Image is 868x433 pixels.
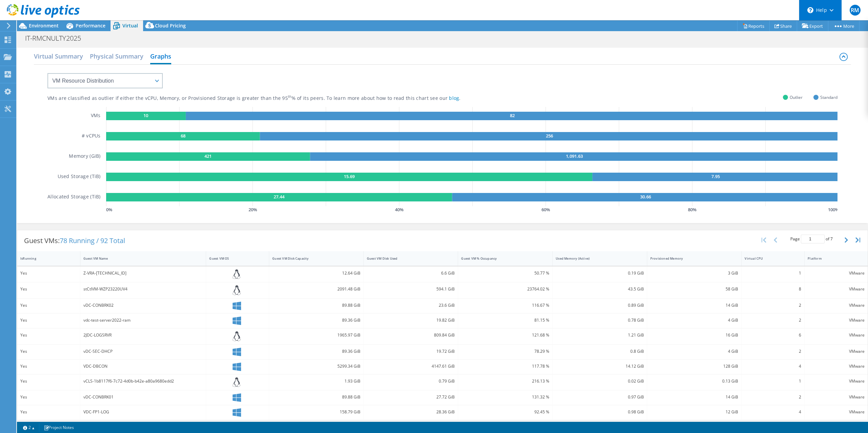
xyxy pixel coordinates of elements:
a: Reports [737,21,770,31]
div: Guest VM Disk Used [367,256,447,261]
span: 78 Running / 92 Total [60,236,125,245]
div: 89.88 GiB [272,302,360,309]
h5: VMs [91,112,101,120]
span: Standard [820,93,837,101]
text: 7.95 [711,173,720,179]
h5: # vCPUs [82,132,101,140]
div: 4 [745,408,801,416]
div: 89.36 GiB [272,317,360,324]
text: 80 % [688,207,696,213]
div: 89.36 GiB [272,348,360,355]
div: VMware [808,408,865,416]
a: 2 [18,423,39,432]
div: 4 GiB [650,317,738,324]
div: 121.68 % [461,331,549,339]
div: 1 [745,269,801,277]
svg: \n [807,7,813,13]
a: More [828,21,860,31]
div: stCtlVM-WZP23220UV4 [83,285,203,293]
div: Z-VRA-[TECHNICAL_ID] [83,269,203,277]
div: Virtual CPU [745,256,793,261]
div: VDC-DBCON [83,363,203,370]
div: VMware [808,317,865,324]
text: 82 [510,112,515,118]
div: Yes [20,377,77,385]
div: vDC-CONBRK01 [83,393,203,401]
div: 1.21 GiB [556,331,644,339]
div: vDC-CONBRK02 [83,302,203,309]
sup: th [288,94,292,99]
div: 78.29 % [461,348,549,355]
div: 19.82 GiB [367,317,455,324]
a: Export [797,21,828,31]
div: 158.79 GiB [272,408,360,416]
div: 216.13 % [461,377,549,385]
div: VMware [808,302,865,309]
text: 27.44 [274,194,285,200]
div: 0.8 GiB [556,348,644,355]
div: VMware [808,269,865,277]
text: 10 [143,112,148,118]
div: vdc-test-server2022-ram [83,317,203,324]
div: 14.12 GiB [556,363,644,370]
div: Used Memory (Active) [556,256,636,261]
span: Outlier [790,93,803,101]
div: 6.6 GiB [367,269,455,277]
div: 4 [745,363,801,370]
div: VMware [808,331,865,339]
div: vCLS-1b8117f6-7c72-4d0b-b42e-a80a9680edd2 [83,377,203,385]
div: VMware [808,377,865,385]
div: Guest VM Disk Capacity [272,256,352,261]
div: 0.78 GiB [556,317,644,324]
div: VMware [808,348,865,355]
div: 6 [745,331,801,339]
div: 12.64 GiB [272,269,360,277]
div: 23764.02 % [461,285,549,293]
div: 43.5 GiB [556,285,644,293]
svg: GaugeChartPercentageAxisTexta [106,206,837,213]
div: 27.72 GiB [367,393,455,401]
div: 28.36 GiB [367,408,455,416]
div: 2 [745,317,801,324]
div: Guest VM Name [83,256,195,261]
div: 0.98 GiB [556,408,644,416]
span: Page of [790,235,833,243]
a: blog [449,95,459,101]
div: 92.45 % [461,408,549,416]
div: Provisioned Memory [650,256,730,261]
text: 20 % [248,207,257,213]
div: Yes [20,317,77,324]
div: 50.77 % [461,269,549,277]
div: 131.32 % [461,393,549,401]
text: 15.69 [344,173,355,179]
div: 4147.61 GiB [367,363,455,370]
div: VMware [808,393,865,401]
div: Yes [20,393,77,401]
text: 421 [204,153,212,159]
div: 1.93 GiB [272,377,360,385]
div: Guest VM % Occupancy [461,256,541,261]
div: 0.97 GiB [556,393,644,401]
div: Yes [20,302,77,309]
text: 40 % [395,207,403,213]
h5: Memory (GiB) [69,152,100,161]
div: 12 GiB [650,408,738,416]
span: 7 [830,236,833,242]
div: 14 GiB [650,302,738,309]
text: 30.66 [640,194,651,200]
text: 100 % [828,207,839,213]
div: Guest VM OS [209,256,258,261]
div: vDC-SEC-DHCP [83,348,203,355]
text: 68 [180,133,185,139]
span: Cloud Pricing [155,22,186,29]
div: Yes [20,269,77,277]
div: Yes [20,285,77,293]
div: 128 GiB [650,363,738,370]
div: 0.79 GiB [367,377,455,385]
div: 81.15 % [461,317,549,324]
text: 256 [546,133,553,139]
div: 23.6 GiB [367,302,455,309]
div: 3 GiB [650,269,738,277]
h2: Graphs [150,49,171,64]
text: 0 % [106,207,112,213]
